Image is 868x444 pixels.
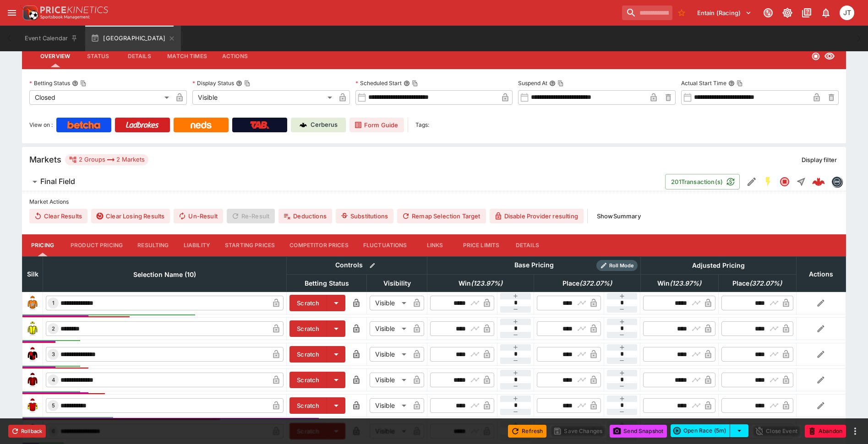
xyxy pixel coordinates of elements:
[72,80,78,87] button: Betting StatusCopy To Clipboard
[50,351,57,357] span: 3
[837,3,857,23] button: Josh Tanner
[123,269,206,280] span: Selection Name (10)
[596,260,638,271] div: Show/hide Price Roll mode configuration.
[287,256,427,274] th: Controls
[776,173,793,190] button: Closed
[812,175,825,188] div: 6f275053-8142-4b9f-ac38-f0978dc2112c
[29,154,61,165] h5: Markets
[456,234,507,256] button: Price Limits
[29,90,172,105] div: Closed
[370,398,409,413] div: Visible
[606,262,638,270] span: Roll Mode
[370,347,409,362] div: Visible
[796,256,846,292] th: Actions
[622,5,672,20] input: search
[126,121,159,129] img: Ladbrokes
[805,425,846,438] button: Abandon
[370,296,409,310] div: Visible
[760,5,776,21] button: Connected to PK
[743,173,760,190] button: Edit Detail
[471,278,502,289] em: ( 123.97 %)
[681,79,726,87] p: Actual Start Time
[640,256,796,274] th: Adjusted Pricing
[29,79,70,87] p: Betting Status
[29,118,53,132] label: View on :
[818,5,834,21] button: Notifications
[191,121,211,129] img: Neds
[77,45,119,67] button: Status
[289,295,327,311] button: Scratch
[289,372,327,388] button: Scratch
[40,15,90,19] img: Sportsbook Management
[227,209,275,223] span: Re-Result
[370,373,409,387] div: Visible
[674,5,689,20] button: No Bookmarks
[366,260,378,271] button: Bulk edit
[63,234,130,256] button: Product Pricing
[798,5,815,21] button: Documentation
[91,209,170,223] button: Clear Losing Results
[278,209,332,223] button: Deductions
[336,209,393,223] button: Substitutions
[373,278,421,289] span: Visibility
[50,377,57,383] span: 4
[579,278,612,289] em: ( 372.07 %)
[40,6,108,13] img: PriceKinetics
[610,425,667,438] button: Send Snapshot
[671,424,748,437] div: split button
[25,398,40,413] img: runner 5
[779,176,790,187] svg: Closed
[809,173,828,191] a: 6f275053-8142-4b9f-ac38-f0978dc2112c
[507,234,548,256] button: Details
[779,5,796,21] button: Toggle light/dark mode
[737,80,743,87] button: Copy To Clipboard
[591,209,646,223] button: ShowSummary
[25,347,40,362] img: runner 3
[300,121,307,129] img: Cerberus
[647,278,711,289] span: Win(123.97%)
[796,152,842,167] button: Display filter
[218,234,282,256] button: Starting Prices
[728,80,735,87] button: Actual Start TimeCopy To Clipboard
[22,256,43,292] th: Silk
[295,278,359,289] span: Betting Status
[671,424,730,437] button: Open Race (5m)
[29,195,839,209] label: Market Actions
[415,234,456,256] button: Links
[291,118,346,132] a: Cerberus
[356,234,415,256] button: Fluctuations
[22,173,665,191] button: Final Field
[404,80,410,87] button: Scheduled StartCopy To Clipboard
[850,426,861,437] button: more
[130,234,176,256] button: Resulting
[518,79,547,87] p: Suspend At
[244,80,251,87] button: Copy To Clipboard
[692,5,757,20] button: Select Tenant
[397,209,486,223] button: Remap Selection Target
[549,80,556,87] button: Suspend AtCopy To Clipboard
[119,45,160,67] button: Details
[176,234,218,256] button: Liability
[192,90,335,105] div: Visible
[50,402,57,409] span: 5
[412,80,418,87] button: Copy To Clipboard
[508,425,546,438] button: Refresh
[749,278,782,289] em: ( 372.07 %)
[552,278,622,289] span: Place(372.07%)
[22,234,63,256] button: Pricing
[289,346,327,363] button: Scratch
[760,173,776,190] button: SGM Enabled
[415,118,429,132] label: Tags:
[250,121,269,129] img: TabNZ
[69,154,145,165] div: 2 Groups 2 Markets
[67,121,100,129] img: Betcha
[311,120,338,130] p: Cerberus
[448,278,513,289] span: Win(123.97%)
[824,51,835,62] svg: Visible
[50,325,57,332] span: 2
[33,45,77,67] button: Overview
[29,209,87,223] button: Clear Results
[8,425,46,438] button: Rollback
[490,209,584,223] button: Disable Provider resulting
[722,278,792,289] span: Place(372.07%)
